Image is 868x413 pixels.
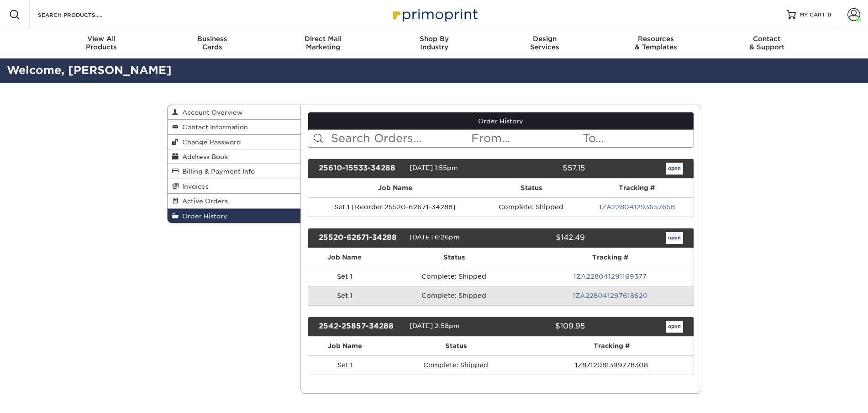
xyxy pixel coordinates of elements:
[482,179,581,197] th: Status
[494,321,592,333] div: $109.95
[168,120,301,134] a: Contact Information
[382,355,530,375] td: Complete: Shipped
[179,153,228,160] span: Address Book
[308,337,382,355] th: Job Name
[46,35,157,51] div: Products
[168,105,301,120] a: Account Overview
[157,35,268,43] span: Business
[179,138,241,146] span: Change Password
[179,197,228,205] span: Active Orders
[379,35,489,43] span: Shop By
[308,286,381,305] td: Set 1
[600,35,711,43] span: Resources
[168,135,301,149] a: Change Password
[46,29,157,58] a: View AllProducts
[489,35,600,51] div: Services
[410,322,460,329] span: [DATE] 2:58pm
[573,273,647,280] a: 1ZA228041291169377
[489,35,600,43] span: Design
[600,35,711,51] div: & Templates
[410,233,460,241] span: [DATE] 6:26pm
[157,35,268,51] div: Cards
[268,35,379,51] div: Marketing
[179,109,242,116] span: Account Overview
[179,212,227,220] span: Order History
[527,248,694,267] th: Tracking #
[308,267,381,286] td: Set 1
[379,29,489,58] a: Shop ByIndustry
[389,5,480,24] img: Primoprint
[494,163,592,175] div: $57.15
[46,35,157,43] span: View All
[482,197,581,217] td: Complete: Shipped
[470,130,582,147] input: From...
[268,29,379,58] a: Direct MailMarketing
[600,29,711,58] a: Resources& Templates
[308,355,382,375] td: Set 1
[168,179,301,194] a: Invoices
[268,35,379,43] span: Direct Mail
[711,35,822,43] span: Contact
[381,267,527,286] td: Complete: Shipped
[410,164,458,171] span: [DATE] 1:55pm
[37,9,126,20] input: SEARCH PRODUCTS.....
[530,337,694,355] th: Tracking #
[157,29,268,58] a: BusinessCards
[312,232,410,244] div: 25520-62671-34288
[379,35,489,51] div: Industry
[381,286,527,305] td: Complete: Shipped
[312,321,410,333] div: 2542-25857-34288
[179,123,248,131] span: Contact Information
[168,194,301,208] a: Active Orders
[168,164,301,179] a: Billing & Payment Info
[800,11,826,19] span: MY CART
[381,248,527,267] th: Status
[494,232,592,244] div: $142.49
[666,163,683,175] a: open
[573,292,648,299] a: 1ZA228041297618620
[308,248,381,267] th: Job Name
[308,112,694,130] a: Order History
[530,355,694,375] td: 1Z8712081399778308
[827,11,831,18] span: 0
[308,197,482,217] td: Set 1 [Reorder 25520-62671-34288]
[382,337,530,355] th: Status
[312,163,410,175] div: 25610-15533-34288
[168,149,301,164] a: Address Book
[580,179,693,197] th: Tracking #
[168,209,301,223] a: Order History
[711,35,822,51] div: & Support
[179,183,209,190] span: Invoices
[582,130,693,147] input: To...
[711,29,822,58] a: Contact& Support
[666,321,683,333] a: open
[179,168,255,175] span: Billing & Payment Info
[308,179,482,197] th: Job Name
[489,29,600,58] a: DesignServices
[599,203,675,211] a: 1ZA228041293657658
[330,130,470,147] input: Search Orders...
[666,232,683,244] a: open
